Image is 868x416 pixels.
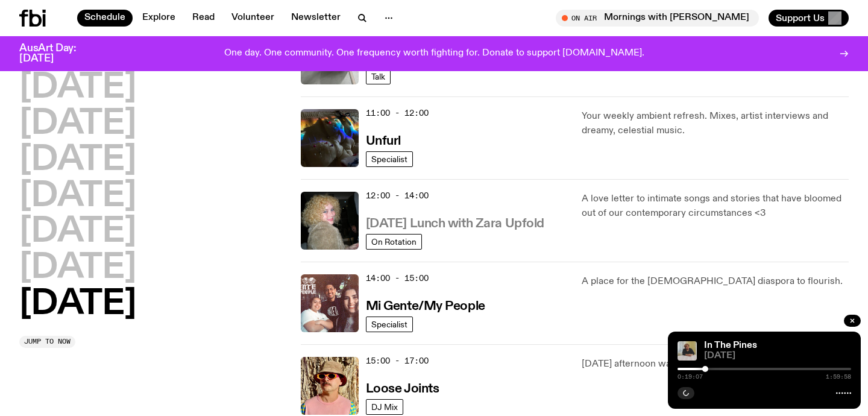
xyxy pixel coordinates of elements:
p: One day. One community. One frequency worth fighting for. Donate to support [DOMAIN_NAME]. [224,48,644,59]
a: On Rotation [366,234,422,250]
h3: Loose Joints [366,383,439,396]
button: [DATE] [19,288,136,321]
span: Specialist [371,320,407,329]
p: [DATE] afternoon warbles from here and there [582,357,849,371]
a: Loose Joints [366,380,439,396]
a: Read [185,10,222,27]
h3: Unfurl [366,135,401,148]
img: A digital camera photo of Zara looking to her right at the camera, smiling. She is wearing a ligh... [301,192,359,250]
button: [DATE] [19,251,136,285]
p: A place for the [DEMOGRAPHIC_DATA] diaspora to flourish. [582,274,849,289]
span: Jump to now [24,338,71,345]
span: Talk [371,72,385,81]
span: 12:00 - 14:00 [366,190,429,201]
a: Mi Gente/My People [366,298,485,313]
a: Explore [135,10,183,27]
a: Talk [366,69,391,84]
button: [DATE] [19,180,136,213]
button: [DATE] [19,143,136,177]
img: Tyson stands in front of a paperbark tree wearing orange sunglasses, a suede bucket hat and a pin... [301,357,359,415]
h3: AusArt Day: [DATE] [19,43,96,64]
span: On Rotation [371,237,417,246]
span: 11:00 - 12:00 [366,107,429,119]
a: Specialist [366,317,413,332]
button: On AirMornings with [PERSON_NAME] [556,10,759,27]
button: Jump to now [19,336,75,348]
p: Your weekly ambient refresh. Mixes, artist interviews and dreamy, celestial music. [582,109,849,138]
a: [DATE] Lunch with Zara Upfold [366,215,544,230]
span: [DATE] [704,351,851,361]
a: DJ Mix [366,399,403,415]
span: Specialist [371,154,407,163]
a: Specialist [366,151,413,167]
span: 15:00 - 17:00 [366,355,429,367]
h3: Mi Gente/My People [366,300,485,313]
button: [DATE] [19,215,136,249]
img: A piece of fabric is pierced by sewing pins with different coloured heads, a rainbow light is cas... [301,109,359,167]
a: Unfurl [366,133,401,148]
span: 1:59:58 [826,374,851,380]
a: Newsletter [284,10,348,27]
button: [DATE] [19,71,136,105]
a: In The Pines [704,341,757,350]
span: DJ Mix [371,402,398,411]
button: [DATE] [19,107,136,141]
span: Support Us [776,13,825,24]
button: Support Us [769,10,849,27]
p: A love letter to intimate songs and stories that have bloomed out of our contemporary circumstanc... [582,192,849,221]
a: Schedule [77,10,133,27]
span: 14:00 - 15:00 [366,273,429,284]
h3: [DATE] Lunch with Zara Upfold [366,218,544,230]
span: 0:19:07 [678,374,703,380]
a: Volunteer [224,10,281,27]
